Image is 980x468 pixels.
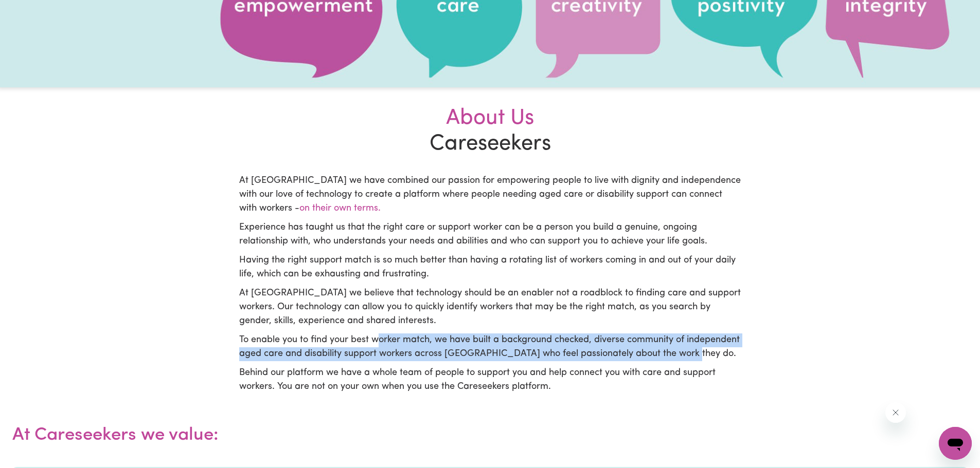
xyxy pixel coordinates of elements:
iframe: Close message [885,402,906,423]
span: on their own terms. [299,204,381,213]
p: Experience has taught us that the right care or support worker can be a person you build a genuin... [239,221,741,249]
p: Having the right support match is so much better than having a rotating list of workers coming in... [239,254,741,282]
div: About Us [239,106,741,132]
h2: At Careseekers we value: [4,413,976,459]
h2: Careseekers [233,106,747,158]
p: At [GEOGRAPHIC_DATA] we believe that technology should be an enabler not a roadblock to finding c... [239,287,741,328]
iframe: Button to launch messaging window [939,427,972,460]
span: Need any help? [6,7,62,15]
p: At [GEOGRAPHIC_DATA] we have combined our passion for empowering people to live with dignity and ... [239,174,741,216]
p: Behind our platform we have a whole team of people to support you and help connect you with care ... [239,366,741,394]
p: To enable you to find your best worker match, we have built a background checked, diverse communi... [239,333,741,361]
